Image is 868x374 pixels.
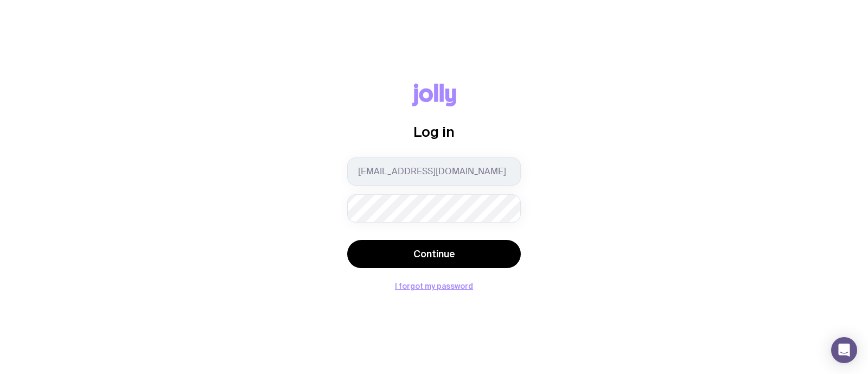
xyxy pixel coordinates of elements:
button: Continue [347,240,521,268]
button: I forgot my password [395,282,473,290]
input: you@email.com [347,157,521,186]
span: Continue [413,248,455,261]
div: Open Intercom Messenger [831,337,857,363]
span: Log in [413,124,455,140]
